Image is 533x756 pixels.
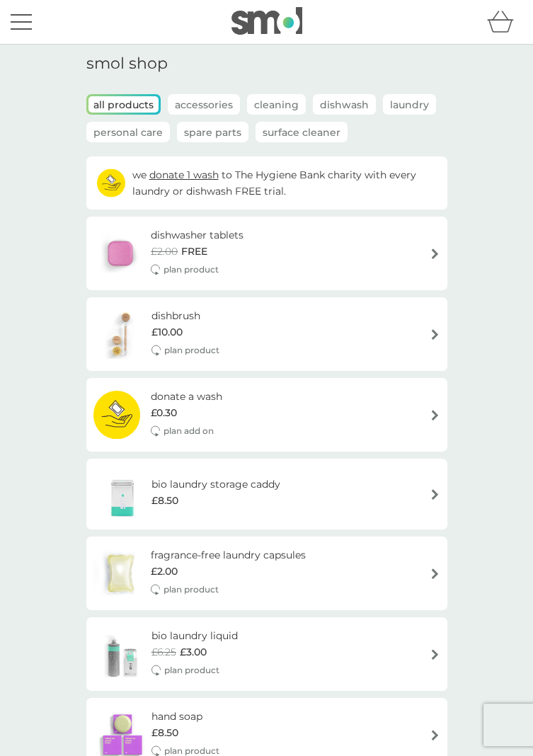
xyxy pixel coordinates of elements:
[151,244,178,259] span: £2.00
[164,343,219,357] p: plan product
[132,167,437,199] p: we to The Hygiene Bank charity with every laundry or dishwash FREE trial.
[181,244,207,259] span: FREE
[88,96,159,113] button: all products
[151,644,176,660] span: £6.25
[177,122,248,142] button: Spare Parts
[151,476,280,492] h6: bio laundry storage caddy
[151,563,178,579] span: £2.00
[164,263,219,276] p: plan product
[168,94,240,115] button: Accessories
[11,8,32,35] button: menu
[313,95,376,115] p: Dishwash
[86,55,447,73] h1: smol shop
[180,644,207,660] span: £3.00
[313,94,376,115] button: Dishwash
[256,122,348,143] p: Surface Cleaner
[151,405,177,420] span: £0.30
[151,628,238,643] h6: bio laundry liquid
[383,95,436,115] p: Laundry
[430,730,440,740] img: arrow right
[430,410,440,420] img: arrow right
[151,709,219,724] h6: hand soap
[93,309,151,359] img: dishbrush
[151,308,219,323] h6: dishbrush
[247,95,306,115] p: Cleaning
[164,663,219,677] p: plan product
[164,583,219,596] p: plan product
[151,227,243,243] h6: dishwasher tablets
[149,168,219,181] span: donate 1 wash
[430,649,440,660] img: arrow right
[93,549,147,598] img: fragrance-free laundry capsules
[177,122,248,143] p: Spare Parts
[231,7,302,34] img: smol
[430,489,440,500] img: arrow right
[151,725,178,740] span: £8.50
[151,389,222,404] h6: donate a wash
[430,248,440,259] img: arrow right
[164,424,214,437] p: plan add on
[383,94,436,115] button: Laundry
[430,568,440,579] img: arrow right
[151,324,183,340] span: £10.00
[487,8,522,36] div: basket
[93,629,151,679] img: bio laundry liquid
[430,329,440,340] img: arrow right
[256,122,348,142] button: Surface Cleaner
[88,97,159,113] p: all products
[151,547,306,563] h6: fragrance-free laundry capsules
[86,122,170,143] p: Personal Care
[93,469,151,519] img: bio laundry storage caddy
[93,229,147,278] img: dishwasher tablets
[168,95,240,115] p: Accessories
[93,390,141,440] img: donate a wash
[247,94,306,115] button: Cleaning
[86,122,170,142] button: Personal Care
[151,493,178,508] span: £8.50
